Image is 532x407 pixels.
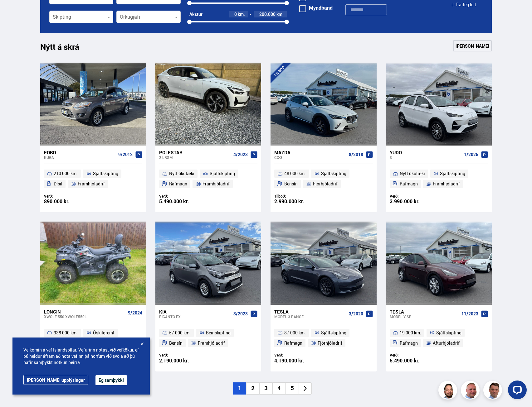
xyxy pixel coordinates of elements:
[349,152,363,157] span: 8/2018
[274,353,324,357] div: Verð:
[93,329,115,337] span: Óskilgreint
[23,347,139,366] span: Velkomin á vef Íslandsbílar. Vefurinn notast við vefkökur, ef þú heldur áfram að nota vefinn þá h...
[159,309,231,314] div: Kia
[400,329,421,337] span: 19 000 km.
[400,180,418,188] span: Rafmagn
[400,339,418,347] span: Rafmagn
[54,329,78,337] span: 338 000 km.
[259,11,276,17] span: 200.000
[169,170,194,177] span: Nýtt ökutæki
[169,339,183,347] span: Bensín
[286,382,299,395] li: 5
[400,170,425,177] span: Nýtt ökutæki
[159,314,231,319] div: Picanto EX
[284,339,302,347] span: Rafmagn
[349,311,363,316] span: 3/2020
[95,375,127,385] button: Ég samþykki
[274,314,346,319] div: Model 3 RANGE
[23,375,88,385] a: [PERSON_NAME] upplýsingar
[390,150,461,155] div: YUDO
[464,152,478,157] span: 1/2025
[233,152,248,157] span: 4/2023
[118,152,133,157] span: 9/2012
[44,194,93,199] div: Verð:
[128,310,142,315] span: 9/2024
[54,180,62,188] span: Dísil
[386,305,492,371] a: Tesla Model Y SR 11/2023 19 000 km. Sjálfskipting Rafmagn Afturhjóladrif Verð: 5.490.000 kr.
[272,382,286,395] li: 4
[321,329,346,337] span: Sjálfskipting
[390,194,439,199] div: Verð:
[159,199,208,204] div: 5.490.000 kr.
[274,150,346,155] div: Mazda
[318,339,342,347] span: Fjórhjóladrif
[284,329,306,337] span: 87 000 km.
[210,170,235,177] span: Sjálfskipting
[234,11,237,17] span: 0
[274,199,324,204] div: 2.990.000 kr.
[271,146,376,212] a: Mazda CX-3 8/2018 48 000 km. Sjálfskipting Bensín Fjórhjóladrif Tilboð: 2.990.000 kr.
[453,40,492,51] a: [PERSON_NAME]
[284,170,306,177] span: 48 000 km.
[169,329,191,337] span: 57 000 km.
[44,199,93,204] div: 890.000 kr.
[259,382,272,395] li: 3
[386,146,492,212] a: YUDO 3 1/2025 Nýtt ökutæki Sjálfskipting Rafmagn Framhjóladrif Verð: 3.990.000 kr.
[238,12,245,17] span: km.
[271,305,376,371] a: Tesla Model 3 RANGE 3/2020 87 000 km. Sjálfskipting Rafmagn Fjórhjóladrif Verð: 4.190.000 kr.
[44,155,116,160] div: Kuga
[233,311,248,316] span: 3/2023
[440,170,465,177] span: Sjálfskipting
[390,353,439,357] div: Verð:
[155,146,261,212] a: Polestar 2 LRSM 4/2023 Nýtt ökutæki Sjálfskipting Rafmagn Framhjóladrif Verð: 5.490.000 kr.
[321,170,346,177] span: Sjálfskipting
[276,12,284,17] span: km.
[390,309,459,314] div: Tesla
[198,339,225,347] span: Framhjóladrif
[433,339,460,347] span: Afturhjóladrif
[246,382,259,395] li: 2
[40,146,146,212] a: Ford Kuga 9/2012 210 000 km. Sjálfskipting Dísil Framhjóladrif Verð: 890.000 kr.
[44,314,125,319] div: Xwolf 550 XWOLF550L
[390,358,439,363] div: 5.490.000 kr.
[390,199,439,204] div: 3.990.000 kr.
[40,42,90,55] h1: Nýtt á skrá
[159,358,208,363] div: 2.190.000 kr.
[390,314,459,319] div: Model Y SR
[233,382,246,395] li: 1
[159,194,208,199] div: Verð:
[159,353,208,357] div: Verð:
[159,155,231,160] div: 2 LRSM
[433,180,460,188] span: Framhjóladrif
[206,329,231,337] span: Beinskipting
[203,180,230,188] span: Framhjóladrif
[274,309,346,314] div: Tesla
[274,358,324,363] div: 4.190.000 kr.
[503,378,529,404] iframe: LiveChat chat widget
[189,12,203,17] div: Akstur
[436,329,461,337] span: Sjálfskipting
[313,180,338,188] span: Fjórhjóladrif
[155,305,261,371] a: Kia Picanto EX 3/2023 57 000 km. Beinskipting Bensín Framhjóladrif Verð: 2.190.000 kr.
[93,170,118,177] span: Sjálfskipting
[274,155,346,160] div: CX-3
[284,180,298,188] span: Bensín
[40,305,146,371] a: Loncin Xwolf 550 XWOLF550L 9/2024 338 000 km. Óskilgreint Bensín Fjórhjóladrif Verð: 990.000 kr.
[462,382,481,400] img: siFngHWaQ9KaOqBr.png
[44,150,116,155] div: Ford
[461,311,478,316] span: 11/2023
[299,5,333,10] label: Myndband
[484,382,503,400] img: FbJEzSuNWCJXmdc-.webp
[54,170,78,177] span: 210 000 km.
[390,155,461,160] div: 3
[439,382,458,400] img: nhp88E3Fdnt1Opn2.png
[169,180,187,188] span: Rafmagn
[44,309,125,314] div: Loncin
[159,150,231,155] div: Polestar
[78,180,105,188] span: Framhjóladrif
[274,194,324,199] div: Tilboð:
